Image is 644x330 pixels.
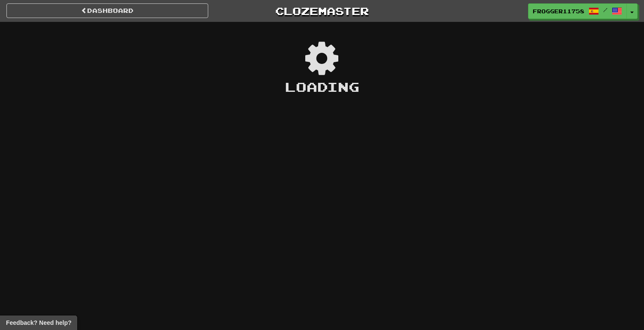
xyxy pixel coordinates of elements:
[533,7,584,15] span: frogger11758
[603,7,608,13] span: /
[221,3,423,18] a: Clozemaster
[6,3,208,18] a: Dashboard
[6,318,71,327] span: Open feedback widget
[528,3,627,19] a: frogger11758 /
